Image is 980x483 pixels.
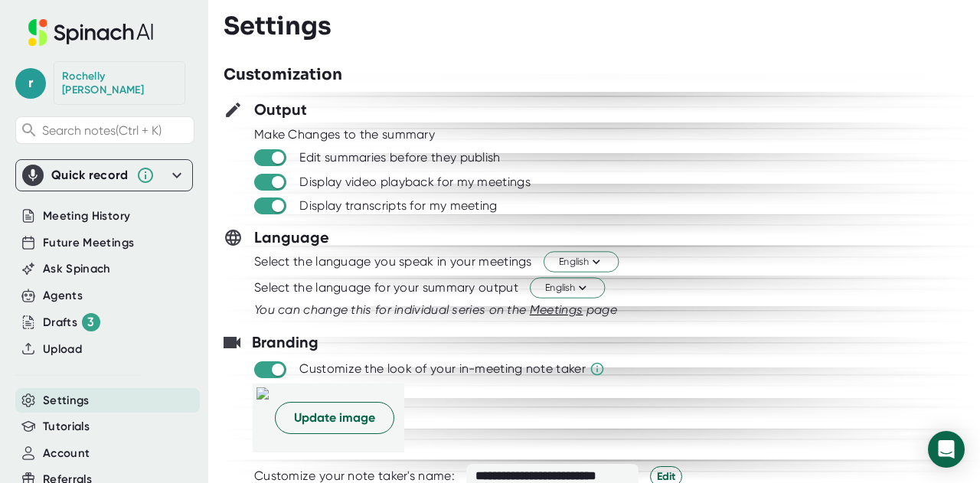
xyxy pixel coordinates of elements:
div: Select the language you speak in your meetings [254,254,532,269]
button: Settings [43,392,90,410]
span: English [545,281,590,295]
span: Update image [294,409,375,427]
h3: Settings [224,11,332,41]
button: Account [43,445,90,462]
div: Display video playback for my meetings [299,175,530,190]
h3: Output [254,98,307,121]
h3: Customization [224,64,342,86]
span: Search notes (Ctrl + K) [42,123,162,138]
div: Display transcripts for my meeting [299,198,497,214]
div: 3 [82,313,100,331]
button: Update image [275,402,394,434]
button: English [530,278,605,299]
span: English [559,255,603,269]
div: Rochelly Serrano [62,70,177,96]
button: Future Meetings [43,234,134,252]
i: You can change this for individual series on the page [254,302,617,317]
button: Drafts 3 [43,313,100,331]
button: Agents [43,287,83,305]
span: Meetings [530,302,583,317]
button: Meeting History [43,207,130,225]
div: Open Intercom Messenger [928,431,965,468]
button: Meetings [530,301,583,319]
button: English [544,252,619,273]
div: Quick record [51,168,129,183]
span: r [15,68,46,99]
button: Upload [43,341,82,358]
div: Quick record [22,160,186,191]
div: Customize the look of your in-meeting note taker [299,361,585,377]
button: Ask Spinach [43,260,111,278]
div: Make Changes to the summary [254,127,980,142]
button: Tutorials [43,418,90,436]
h3: Language [254,226,329,249]
div: Edit summaries before they publish [299,150,500,165]
div: Select the language for your summary output [254,280,518,295]
div: Drafts [43,313,100,331]
img: b13e6268-5808-4789-bcc4-97e508ed5f25 [256,387,269,449]
h3: Branding [252,331,318,354]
